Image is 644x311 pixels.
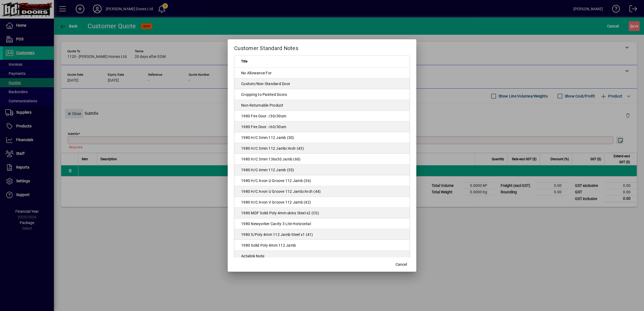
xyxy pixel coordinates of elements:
[228,39,416,55] h2: Customer Standard Notes
[234,111,410,121] td: 1980 Fire Door -/30/30sm
[234,218,410,229] td: 1980 Newyorker Cavity 3 Lite Horizontal
[234,186,410,197] td: 1980 H/C Avon U Groove 112 Jamb/Arch (44)
[234,78,410,89] td: Custom/Non-Standard Door
[234,251,410,261] td: Actalink Note
[393,260,410,270] button: Cancel
[234,165,410,175] td: 1980 H/C 4mm 112 Jamb (33)
[234,143,410,154] td: 1980 H/C 3mm 112 Jamb/Arch (43)
[241,58,247,64] span: Title
[234,100,410,111] td: Non-Returnable Product
[234,175,410,186] td: 1980 H/C Avon U Groove 112 Jamb (36)
[234,132,410,143] td: 1980 H/C 3mm 112 Jamb (30)
[234,197,410,208] td: 1980 H/C Avon V Groove 112 Jamb (42)
[234,68,410,78] td: No Allowance For
[234,89,410,100] td: Cropping to Painted Doors
[234,229,410,240] td: 1980 S/Poly 4mm 112 Jamb Steel x1 (41)
[234,240,410,251] td: 1980 Solid Poly 4mm 112 Jamb
[234,121,410,132] td: 1980 Fire Door -/60/30sm
[396,262,407,267] span: Cancel
[234,208,410,218] td: 1980 MDF Solid Poly 4mm skins Steel x2 (CS)
[234,154,410,165] td: 1980 H/C 3mm 136x30 Jamb (60)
